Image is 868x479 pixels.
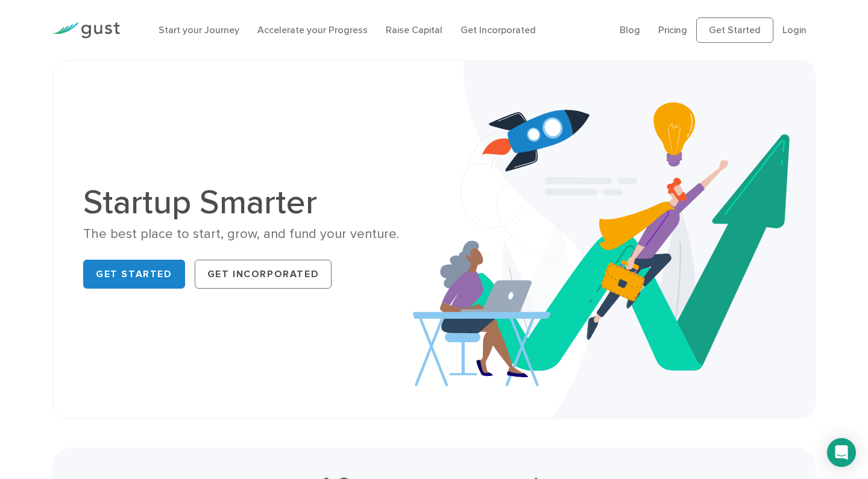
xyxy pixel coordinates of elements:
a: Get Started [83,260,185,289]
h1: Startup Smarter [83,186,425,219]
a: Get Incorporated [195,260,332,289]
img: Gust Logo [52,22,120,39]
a: Get Incorporated [461,24,536,36]
img: Startup Smarter Hero [413,61,815,418]
a: Raise Capital [386,24,442,36]
a: Start your Journey [159,24,239,36]
a: Pricing [658,24,687,36]
a: Accelerate your Progress [257,24,368,36]
a: Blog [620,24,640,36]
div: Open Intercom Messenger [827,438,856,467]
div: The best place to start, grow, and fund your venture. [83,225,425,243]
a: Login [782,24,807,36]
a: Get Started [696,17,773,43]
